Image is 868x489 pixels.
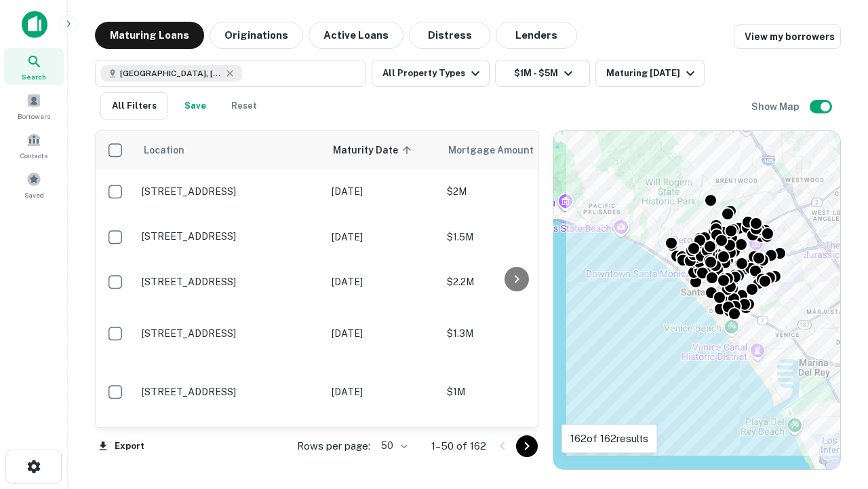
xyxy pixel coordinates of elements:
span: Contacts [20,150,47,161]
h6: Show Map [751,99,802,114]
p: [DATE] [332,326,433,341]
span: [GEOGRAPHIC_DATA], [GEOGRAPHIC_DATA], [GEOGRAPHIC_DATA] [120,67,222,79]
button: Go to next page [516,435,538,457]
p: [DATE] [332,184,433,199]
button: Reset [222,92,266,120]
th: Mortgage Amount [440,131,589,169]
span: Maturity Date [333,142,416,158]
p: $1.3M [447,326,583,341]
div: Maturing [DATE] [606,65,698,81]
button: Distress [409,22,490,49]
button: Save your search to get updates of matches that match your search criteria. [174,92,217,120]
p: 1–50 of 162 [431,438,486,454]
p: $1M [447,384,583,399]
button: Lenders [496,22,577,49]
a: View my borrowers [734,24,841,49]
button: Active Loans [309,22,403,49]
button: Maturing [DATE] [595,60,705,87]
th: Maturity Date [325,131,440,169]
p: [STREET_ADDRESS] [142,230,318,242]
p: Rows per page: [297,438,370,454]
button: All Filters [100,92,168,120]
p: $2.2M [447,274,583,289]
span: Location [143,142,184,158]
p: 162 of 162 results [570,431,648,447]
th: Location [135,131,325,169]
p: [DATE] [332,384,433,399]
p: [STREET_ADDRESS] [142,276,318,288]
p: [DATE] [332,230,433,244]
a: Search [4,48,64,85]
button: $1M - $5M [495,60,590,87]
button: Maturing Loans [95,22,204,49]
a: Borrowers [4,88,64,124]
div: 50 [376,436,410,456]
button: All Property Types [372,60,490,87]
div: 0 0 [553,131,840,469]
span: Borrowers [18,111,50,122]
span: Saved [24,189,44,200]
p: [STREET_ADDRESS] [142,386,318,398]
p: [DATE] [332,274,433,289]
button: Originations [210,22,303,49]
span: Search [22,71,46,82]
a: Saved [4,166,64,203]
button: [GEOGRAPHIC_DATA], [GEOGRAPHIC_DATA], [GEOGRAPHIC_DATA] [95,60,366,87]
p: $2M [447,184,583,199]
span: Mortgage Amount [448,142,551,158]
iframe: Chat Widget [800,380,868,446]
p: [STREET_ADDRESS] [142,185,318,198]
a: Contacts [4,127,64,164]
img: capitalize-icon.png [22,11,47,38]
p: $1.5M [447,230,583,244]
p: [STREET_ADDRESS] [142,327,318,340]
button: Export [95,436,148,456]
